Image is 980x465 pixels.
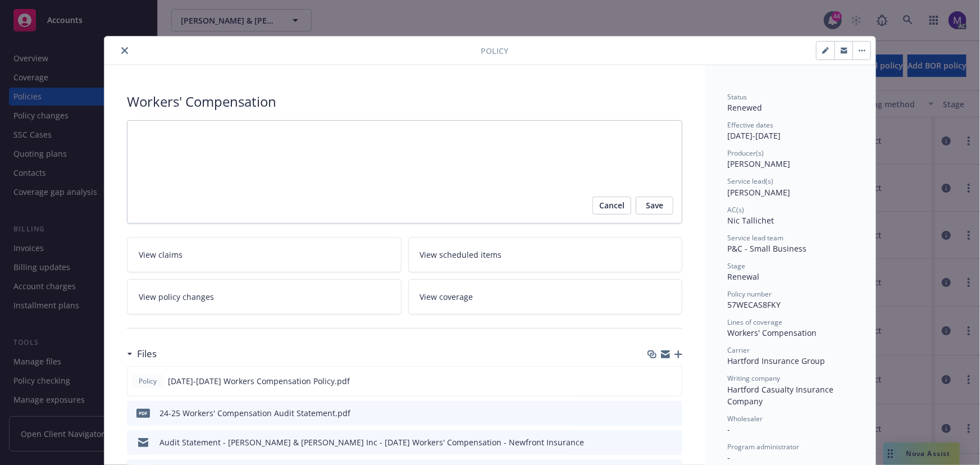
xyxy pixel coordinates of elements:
span: P&C - Small Business [727,243,806,254]
span: Stage [727,261,745,271]
span: [PERSON_NAME] [727,158,790,169]
span: pdf [136,409,150,417]
button: preview file [668,436,678,448]
a: View policy changes [127,279,402,314]
div: Files [127,347,157,361]
span: View policy changes [139,291,214,303]
span: Hartford Insurance Group [727,355,825,366]
span: Hartford Casualty Insurance Company [727,384,836,407]
div: [DATE] - [DATE] [727,120,853,142]
span: Policy [481,45,508,57]
span: Lines of coverage [727,317,782,327]
span: Wholesaler [727,414,763,423]
a: View coverage [408,279,683,314]
button: preview file [667,375,677,387]
span: [DATE]-[DATE] Workers Compensation Policy.pdf [168,375,350,387]
button: close [118,44,131,57]
span: AC(s) [727,205,744,215]
div: 24-25 Workers' Compensation Audit Statement.pdf [159,407,350,419]
span: Policy [136,376,159,386]
span: Status [727,92,747,102]
div: Workers' Compensation [727,327,853,339]
span: View scheduled items [420,249,502,261]
span: - [727,452,730,463]
span: 57WECAS8FKY [727,299,781,310]
span: Cancel [599,197,625,215]
span: Service lead team [727,233,783,243]
button: Save [636,197,673,215]
span: Effective dates [727,120,773,130]
span: - [727,424,730,435]
span: Writing company [727,373,780,383]
span: Save [646,197,663,215]
span: Renewed [727,102,762,113]
span: View coverage [420,291,473,303]
span: View claims [139,249,183,261]
a: View claims [127,237,402,272]
span: Renewal [727,271,759,282]
div: Audit Statement - [PERSON_NAME] & [PERSON_NAME] Inc - [DATE] Workers' Compensation - Newfront Ins... [159,436,584,448]
button: download file [650,436,659,448]
span: Service lead(s) [727,176,773,186]
span: [PERSON_NAME] [727,187,790,198]
button: preview file [668,407,678,419]
div: Workers' Compensation [127,92,682,111]
h3: Files [137,347,157,361]
span: Carrier [727,345,750,355]
a: View scheduled items [408,237,683,272]
button: download file [650,407,659,419]
span: Nic Tallichet [727,215,774,226]
button: Cancel [592,197,631,215]
span: Producer(s) [727,148,764,158]
span: Policy number [727,289,772,299]
button: download file [649,375,658,387]
span: Program administrator [727,442,799,452]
